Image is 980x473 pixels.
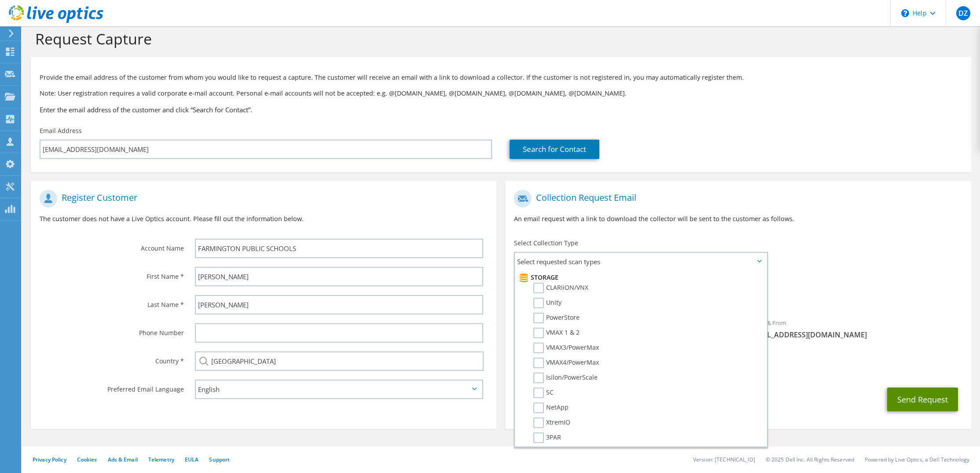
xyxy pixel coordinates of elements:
[514,214,962,224] p: An email request with a link to download the collector will be sent to the customer as follows.
[209,456,230,463] a: Support
[40,380,184,394] label: Preferred Email Language
[35,30,962,48] h1: Request Capture
[40,351,184,366] label: Country *
[533,343,599,353] label: VMAX3/PowerMax
[40,267,184,281] label: First Name *
[766,456,854,463] li: © 2025 Dell Inc. All Rights Reserved
[956,6,970,20] span: DZ
[40,126,82,135] label: Email Address
[40,73,962,82] p: Provide the email address of the customer from whom you would like to request a capture. The cust...
[77,456,97,463] a: Cookies
[40,89,962,98] p: Note: User registration requires a valid corporate e-mail account. Personal e-mail accounts will ...
[533,358,599,368] label: VMAX4/PowerMax
[747,330,962,340] span: [EMAIL_ADDRESS][DOMAIN_NAME]
[515,253,767,270] span: Select requested scan types
[108,456,138,463] a: Ads & Email
[33,456,66,463] a: Privacy Policy
[517,272,762,283] li: Storage
[533,432,561,443] label: 3PAR
[514,239,578,248] label: Select Collection Type
[738,314,971,344] div: Sender & From
[865,456,969,463] li: Powered by Live Optics, a Dell Technology
[514,190,958,207] h1: Collection Request Email
[40,105,962,115] h3: Enter the email address of the customer and click “Search for Contact”.
[533,313,580,323] label: PowerStore
[901,9,909,17] svg: \n
[505,274,971,309] div: Requested Collections
[40,295,184,309] label: Last Name *
[693,456,755,463] li: Version: [TECHNICAL_ID]
[185,456,198,463] a: EULA
[505,314,738,344] div: To
[533,328,580,338] label: VMAX 1 & 2
[148,456,174,463] a: Telemetry
[533,388,554,398] label: SC
[533,298,562,308] label: Unity
[505,348,971,379] div: CC & Reply To
[40,323,184,337] label: Phone Number
[533,403,569,413] label: NetApp
[533,283,588,293] label: CLARiiON/VNX
[887,388,958,411] button: Send Request
[533,418,570,428] label: XtremIO
[510,140,599,159] a: Search for Contact
[40,214,488,224] p: The customer does not have a Live Optics account. Please fill out the information below.
[40,239,184,253] label: Account Name
[40,190,483,207] h1: Register Customer
[533,373,598,383] label: Isilon/PowerScale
